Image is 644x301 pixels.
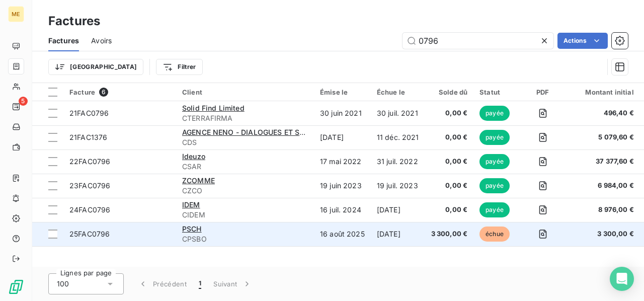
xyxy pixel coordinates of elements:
[182,176,215,185] span: ZCOMME
[182,186,308,196] span: CZCO
[377,88,419,96] div: Échue le
[314,174,371,198] td: 19 juin 2023
[69,88,95,96] span: Facture
[431,108,468,118] span: 0,00 €
[91,36,112,46] span: Avoirs
[320,88,365,96] div: Émise le
[371,174,425,198] td: 19 juil. 2023
[371,222,425,246] td: [DATE]
[182,137,308,147] span: CDS
[479,154,510,169] span: payée
[610,267,634,291] div: Open Intercom Messenger
[371,125,425,149] td: 11 déc. 2021
[8,279,24,295] img: Logo LeanPay
[207,273,258,294] button: Suivant
[193,273,207,294] button: 1
[69,109,109,117] span: 21FAC0796
[314,125,371,149] td: [DATE]
[431,88,468,96] div: Solde dû
[573,229,633,239] span: 3 300,00 €
[573,205,633,215] span: 8 976,00 €
[69,133,107,141] span: 21FAC1376
[182,162,308,172] span: CSAR
[573,132,633,142] span: 5 079,60 €
[69,181,110,190] span: 23FAC0796
[182,200,200,209] span: IDEM
[8,6,24,22] div: ME
[431,181,468,191] span: 0,00 €
[182,224,202,233] span: PSCH
[182,128,337,136] span: AGENCE NENO - DIALOGUES ET SOLUTIONS
[48,36,79,46] span: Factures
[479,178,510,193] span: payée
[57,279,69,289] span: 100
[314,149,371,174] td: 17 mai 2022
[431,229,468,239] span: 3 300,00 €
[479,88,512,96] div: Statut
[431,157,468,167] span: 0,00 €
[182,104,245,112] span: Solid Find Limited
[573,108,633,118] span: 496,40 €
[182,88,308,96] div: Client
[69,205,110,214] span: 24FAC0796
[182,113,308,123] span: CTERRAFIRMA
[557,33,608,49] button: Actions
[99,88,108,97] span: 6
[479,202,510,217] span: payée
[573,157,633,167] span: 37 377,60 €
[431,132,468,142] span: 0,00 €
[573,88,633,96] div: Montant initial
[156,59,202,75] button: Filtrer
[314,222,371,246] td: 16 août 2025
[48,59,143,75] button: [GEOGRAPHIC_DATA]
[182,152,205,161] span: Ideuzo
[182,234,308,244] span: CPSBO
[371,149,425,174] td: 31 juil. 2022
[573,181,633,191] span: 6 984,00 €
[371,198,425,222] td: [DATE]
[431,205,468,215] span: 0,00 €
[182,210,308,220] span: CIDEM
[314,101,371,125] td: 30 juin 2021
[479,130,510,145] span: payée
[48,12,100,30] h3: Factures
[132,273,193,294] button: Précédent
[479,227,510,242] span: échue
[479,106,510,121] span: payée
[69,230,110,238] span: 25FAC0796
[524,88,561,96] div: PDF
[314,198,371,222] td: 16 juil. 2024
[371,101,425,125] td: 30 juil. 2021
[69,157,110,166] span: 22FAC0796
[199,279,201,289] span: 1
[403,33,553,49] input: Rechercher
[19,97,28,106] span: 5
